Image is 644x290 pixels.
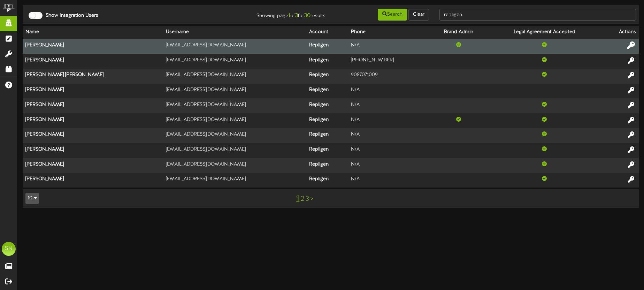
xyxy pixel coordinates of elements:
[25,193,39,204] button: 10
[23,69,163,84] th: [PERSON_NAME] [PERSON_NAME]
[288,13,290,19] strong: 1
[348,98,429,113] td: N/A
[306,113,348,128] th: Repligen
[163,84,306,99] td: [EMAIL_ADDRESS][DOMAIN_NAME]
[23,113,163,128] th: [PERSON_NAME]
[163,54,306,69] td: [EMAIL_ADDRESS][DOMAIN_NAME]
[23,54,163,69] th: [PERSON_NAME]
[163,69,306,84] td: [EMAIL_ADDRESS][DOMAIN_NAME]
[23,26,163,39] th: Name
[348,54,429,69] td: [PHONE_NUMBER]
[348,143,429,158] td: N/A
[306,39,348,54] th: Repligen
[23,39,163,54] th: [PERSON_NAME]
[40,12,98,19] label: Show Integration Users
[348,173,429,188] td: N/A
[348,113,429,128] td: N/A
[488,26,601,39] th: Legal Agreement Accepted
[163,98,306,113] td: [EMAIL_ADDRESS][DOMAIN_NAME]
[227,8,331,20] div: Showing page of for results
[163,26,306,39] th: Username
[163,113,306,128] td: [EMAIL_ADDRESS][DOMAIN_NAME]
[163,173,306,188] td: [EMAIL_ADDRESS][DOMAIN_NAME]
[306,143,348,158] th: Repligen
[348,69,429,84] td: 9087071009
[348,26,429,39] th: Phone
[348,84,429,99] td: N/A
[439,9,636,21] input: -- Search --
[23,173,163,188] th: [PERSON_NAME]
[378,9,407,21] button: Search
[306,54,348,69] th: Repligen
[306,173,348,188] th: Repligen
[408,9,429,21] button: Clear
[306,195,309,203] a: 3
[306,84,348,99] th: Repligen
[306,69,348,84] th: Repligen
[429,26,488,39] th: Brand Admin
[306,158,348,173] th: Repligen
[163,158,306,173] td: [EMAIL_ADDRESS][DOMAIN_NAME]
[23,84,163,99] th: [PERSON_NAME]
[23,158,163,173] th: [PERSON_NAME]
[301,195,304,203] a: 2
[348,128,429,143] td: N/A
[601,26,639,39] th: Actions
[348,158,429,173] td: N/A
[23,128,163,143] th: [PERSON_NAME]
[295,13,298,19] strong: 3
[23,143,163,158] th: [PERSON_NAME]
[306,26,348,39] th: Account
[163,143,306,158] td: [EMAIL_ADDRESS][DOMAIN_NAME]
[23,98,163,113] th: [PERSON_NAME]
[296,194,299,203] a: 1
[304,13,310,19] strong: 30
[306,98,348,113] th: Repligen
[2,242,16,256] div: SN
[310,195,313,203] a: >
[163,128,306,143] td: [EMAIL_ADDRESS][DOMAIN_NAME]
[348,39,429,54] td: N/A
[306,128,348,143] th: Repligen
[163,39,306,54] td: [EMAIL_ADDRESS][DOMAIN_NAME]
